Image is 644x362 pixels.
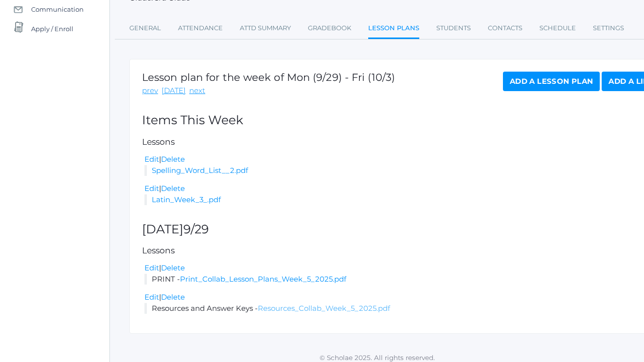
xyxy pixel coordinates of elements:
[503,72,600,91] a: Add a Lesson Plan
[144,154,159,164] a: Edit
[152,166,248,175] a: Spelling_Word_List__2.pdf
[152,195,221,204] a: Latin_Week_3_.pdf
[31,19,73,38] span: Apply / Enroll
[436,19,471,38] a: Students
[144,184,159,193] a: Edit
[144,292,159,302] a: Edit
[142,85,158,96] a: prev
[161,154,185,164] a: Delete
[161,184,185,193] a: Delete
[368,19,419,39] a: Lesson Plans
[189,85,205,96] a: next
[144,263,159,272] a: Edit
[161,263,185,272] a: Delete
[593,19,624,38] a: Settings
[178,19,223,38] a: Attendance
[129,19,161,38] a: General
[539,19,576,38] a: Schedule
[180,274,346,284] a: Print_Collab_Lesson_Plans_Week_5_2025.pdf
[308,19,351,38] a: Gradebook
[161,292,185,302] a: Delete
[240,19,291,38] a: Attd Summary
[142,72,395,83] h1: Lesson plan for the week of Mon (9/29) - Fri (10/3)
[183,222,209,236] span: 9/29
[161,85,186,96] a: [DATE]
[488,19,522,38] a: Contacts
[258,304,390,313] a: Resources_Collab_Week_5_2025.pdf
